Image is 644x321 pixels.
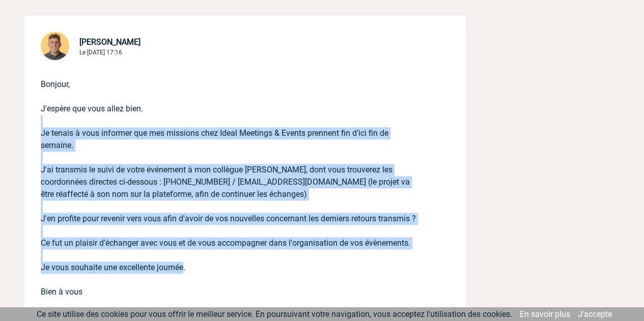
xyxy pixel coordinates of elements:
span: Le [DATE] 17:16 [79,49,122,56]
span: Ce site utilise des cookies pour vous offrir le meilleur service. En poursuivant votre navigation... [37,309,512,319]
img: 115098-1.png [41,32,69,60]
a: En savoir plus [520,309,570,319]
a: J'accepte [578,309,612,319]
p: Bonjour, J'espère que vous allez bien. Je tenais à vous informer que mes missions chez Ideal Meet... [41,62,421,310]
span: [PERSON_NAME] [79,37,141,47]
